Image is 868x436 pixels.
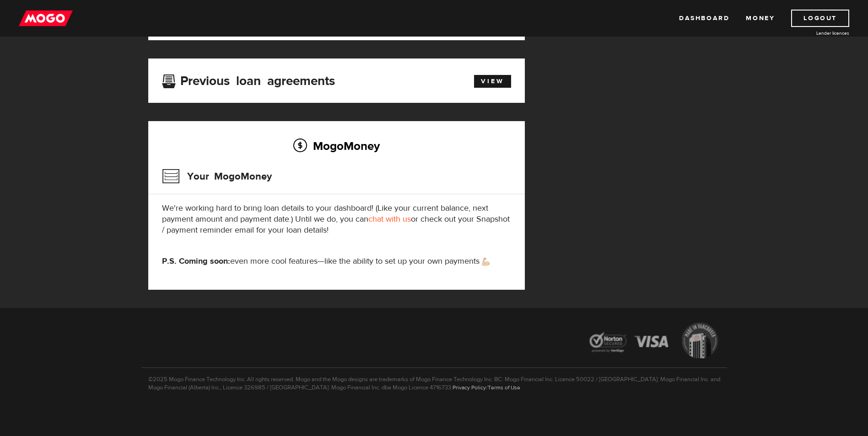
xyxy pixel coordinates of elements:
[162,203,511,236] p: We're working hard to bring loan details to your dashboard! (Like your current balance, next paym...
[162,74,335,85] h3: Previous loan agreements
[791,10,849,27] a: Logout
[162,136,511,155] h2: MogoMoney
[679,10,729,27] a: Dashboard
[581,316,727,367] img: legal-icons-92a2ffecb4d32d839781d1b4e4802d7b.png
[746,10,775,27] a: Money
[488,384,520,391] a: Terms of Use
[162,256,511,267] p: even more cool features—like the ability to set up your own payments
[162,165,272,188] h3: Your MogoMoney
[19,10,73,27] img: mogo_logo-11ee424be714fa7cbb0f0f49df9e16ec.png
[474,75,511,88] a: View
[368,214,411,224] a: chat with us
[141,367,727,392] p: ©2025 Mogo Finance Technology Inc. All rights reserved. Mogo and the Mogo designs are trademarks ...
[482,258,490,266] img: strong arm emoji
[781,30,849,37] a: Lender licences
[162,256,230,266] strong: P.S. Coming soon:
[453,384,486,391] a: Privacy Policy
